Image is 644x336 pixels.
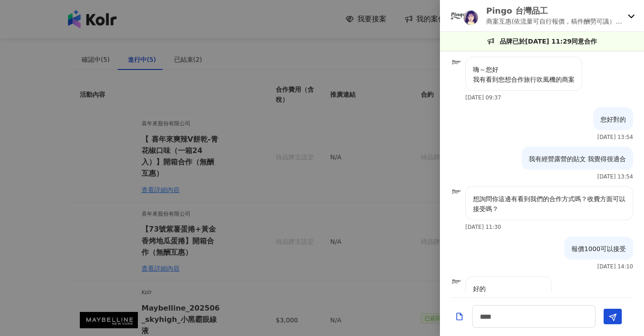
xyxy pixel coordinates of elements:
[451,276,462,287] img: KOL Avatar
[451,57,462,68] img: KOL Avatar
[463,10,478,25] img: KOL Avatar
[486,5,624,16] p: Pingo 台灣品工
[604,309,622,324] button: Send
[597,173,633,180] p: [DATE] 13:54
[473,194,625,214] p: 想詢問你這邊有看到我們的合作方式嗎？收費方面可以接受嗎？
[600,114,626,124] p: 您好對的
[597,263,633,270] p: [DATE] 14:10
[455,309,464,325] button: Add a file
[529,154,626,164] p: 我有經營露營的貼文 我覺得很適合
[597,134,633,140] p: [DATE] 13:54
[451,186,462,197] img: KOL Avatar
[449,7,467,25] img: KOL Avatar
[465,224,501,230] p: [DATE] 11:30
[571,244,626,254] p: 報價1000可以接受
[500,36,597,46] p: 品牌已於[DATE] 11:29同意合作
[473,64,575,84] p: 嗨～您好 我有看到您想合作旅行吹風機的商案
[486,16,624,26] p: 商案互惠(依流量可自行報價，稿件酬勞可議），提供1款 (廠商提供,無法自行選擇顏色)
[465,94,501,101] p: [DATE] 09:37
